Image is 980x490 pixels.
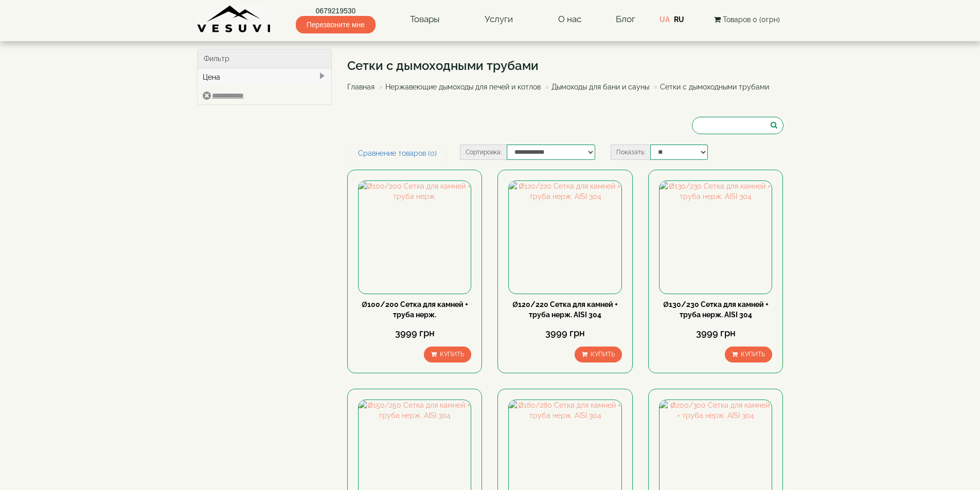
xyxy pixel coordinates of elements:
[725,347,772,362] button: Купить
[296,16,376,33] span: Перезвоните мне
[659,326,772,340] div: 3999 грн
[359,181,471,293] img: Ø100/200 Сетка для камней + труба нерж.
[651,82,769,92] li: Сетки с дымоходными трубами
[674,15,684,24] a: RU
[575,347,622,362] button: Купить
[711,14,783,25] button: Товаров 0 (0грн)
[197,5,272,33] img: Завод VESUVI
[347,144,448,162] a: Сравнение товаров (0)
[358,326,471,340] div: 3999 грн
[362,300,468,319] a: Ø100/200 Сетка для камней + труба нерж.
[198,68,332,86] div: Цена
[474,8,523,31] a: Услуги
[385,83,541,91] a: Нержавеющие дымоходы для печей и котлов
[551,83,649,91] a: Дымоходы для бани и сауны
[660,15,670,24] a: UA
[460,144,507,160] label: Сортировка:
[548,8,592,31] a: О нас
[512,300,618,319] a: Ø120/220 Сетка для камней + труба нерж. AISI 304
[424,347,471,362] button: Купить
[663,300,769,319] a: Ø130/230 Сетка для камней + труба нерж. AISI 304
[400,8,450,31] a: Товары
[198,49,332,68] div: Фильтр
[296,6,376,16] a: 0679219530
[509,181,621,293] img: Ø120/220 Сетка для камней + труба нерж. AISI 304
[347,83,375,91] a: Главная
[660,181,772,293] img: Ø130/230 Сетка для камней + труба нерж. AISI 304
[591,351,615,358] span: Купить
[508,326,621,340] div: 3999 грн
[616,14,635,24] a: Блог
[347,59,777,72] h1: Сетки с дымоходными трубами
[611,144,650,160] label: Показать:
[741,351,765,358] span: Купить
[440,351,464,358] span: Купить
[723,15,780,24] span: Товаров 0 (0грн)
